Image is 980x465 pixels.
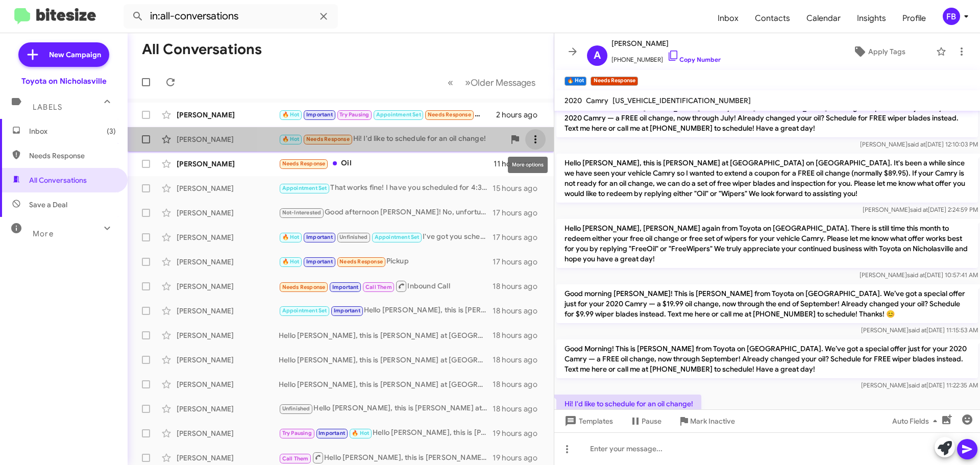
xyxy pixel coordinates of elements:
[611,37,721,50] span: [PERSON_NAME]
[282,405,310,412] span: Unfinished
[493,257,546,267] div: 17 hours ago
[894,4,934,33] a: Profile
[943,8,960,25] div: FB
[496,110,546,120] div: 2 hours ago
[279,379,493,389] div: Hello [PERSON_NAME], this is [PERSON_NAME] at [GEOGRAPHIC_DATA] on [GEOGRAPHIC_DATA]. It's been a...
[493,183,546,193] div: 15 hours ago
[670,412,743,430] button: Mark Inactive
[282,160,326,167] span: Needs Response
[909,381,926,389] span: said at
[493,404,546,414] div: 18 hours ago
[884,412,949,430] button: Auto Fields
[690,412,735,430] span: Mark Inactive
[282,307,327,314] span: Appointment Set
[318,430,345,436] span: Important
[29,200,67,210] span: Save a Deal
[471,77,535,88] span: Older Messages
[493,208,546,218] div: 17 hours ago
[493,379,546,389] div: 18 hours ago
[306,111,333,118] span: Important
[279,355,493,365] div: Hello [PERSON_NAME], this is [PERSON_NAME] at [GEOGRAPHIC_DATA] on [GEOGRAPHIC_DATA]. It's been a...
[339,258,383,265] span: Needs Response
[279,133,505,145] div: Hi! I'd like to schedule for an oil change!
[177,281,279,291] div: [PERSON_NAME]
[863,206,978,213] span: [PERSON_NAME] [DATE] 2:24:59 PM
[124,4,338,29] input: Search
[177,208,279,218] div: [PERSON_NAME]
[565,96,582,105] span: 2020
[282,111,300,118] span: 🔥 Hot
[586,96,608,105] span: Camry
[177,404,279,414] div: [PERSON_NAME]
[375,234,420,240] span: Appointment Set
[798,4,849,33] a: Calendar
[554,412,621,430] button: Templates
[861,326,978,334] span: [PERSON_NAME] [DATE] 11:15:53 AM
[282,136,300,142] span: 🔥 Hot
[910,206,928,213] span: said at
[861,381,978,389] span: [PERSON_NAME] [DATE] 11:22:35 AM
[306,136,350,142] span: Needs Response
[448,76,453,89] span: «
[709,4,747,33] span: Inbox
[279,403,493,414] div: Hello [PERSON_NAME], this is [PERSON_NAME] at [GEOGRAPHIC_DATA] on [GEOGRAPHIC_DATA]. It's been a...
[18,42,109,67] a: New Campaign
[493,355,546,365] div: 18 hours ago
[282,258,300,265] span: 🔥 Hot
[279,330,493,340] div: Hello [PERSON_NAME], this is [PERSON_NAME] at [GEOGRAPHIC_DATA] on [GEOGRAPHIC_DATA]. It's been a...
[556,284,978,323] p: Good morning [PERSON_NAME]! This is [PERSON_NAME] from Toyota on [GEOGRAPHIC_DATA]. We’ve got a s...
[21,76,107,86] div: Toyota on Nicholasville
[177,110,279,120] div: [PERSON_NAME]
[907,271,925,279] span: said at
[747,4,798,33] a: Contacts
[508,157,548,173] div: More options
[494,159,546,169] div: 11 hours ago
[282,455,309,462] span: Call Them
[177,453,279,463] div: [PERSON_NAME]
[562,412,613,430] span: Templates
[493,428,546,438] div: 19 hours ago
[493,453,546,463] div: 19 hours ago
[177,134,279,144] div: [PERSON_NAME]
[908,140,925,148] span: said at
[868,42,905,61] span: Apply Tags
[33,229,54,238] span: More
[465,76,471,89] span: »
[33,103,62,112] span: Labels
[556,99,978,137] p: Good Afternoon! This is [PERSON_NAME] from Toyota on [GEOGRAPHIC_DATA]. We’ve got a special offer...
[493,330,546,340] div: 18 hours ago
[279,451,493,464] div: Hello [PERSON_NAME], this is [PERSON_NAME] at [GEOGRAPHIC_DATA] on [GEOGRAPHIC_DATA]. It's been a...
[306,258,333,265] span: Important
[428,111,471,118] span: Needs Response
[442,72,542,93] nav: Page navigation example
[365,284,392,290] span: Call Them
[279,256,493,267] div: Pickup
[849,4,894,33] a: Insights
[860,140,978,148] span: [PERSON_NAME] [DATE] 12:10:03 PM
[860,271,978,279] span: [PERSON_NAME] [DATE] 10:57:41 AM
[279,158,494,169] div: Oil
[332,284,359,290] span: Important
[493,306,546,316] div: 18 hours ago
[177,355,279,365] div: [PERSON_NAME]
[556,154,978,203] p: Hello [PERSON_NAME], this is [PERSON_NAME] at [GEOGRAPHIC_DATA] on [GEOGRAPHIC_DATA]. It's been a...
[892,412,941,430] span: Auto Fields
[376,111,421,118] span: Appointment Set
[306,234,333,240] span: Important
[279,427,493,439] div: Hello [PERSON_NAME], this is [PERSON_NAME] at [GEOGRAPHIC_DATA] on [GEOGRAPHIC_DATA]. It's been a...
[49,50,101,60] span: New Campaign
[352,430,369,436] span: 🔥 Hot
[177,379,279,389] div: [PERSON_NAME]
[556,219,978,268] p: Hello [PERSON_NAME], [PERSON_NAME] again from Toyota on [GEOGRAPHIC_DATA]. There is still time th...
[177,232,279,242] div: [PERSON_NAME]
[177,330,279,340] div: [PERSON_NAME]
[612,96,751,105] span: [US_VEHICLE_IDENTIFICATION_NUMBER]
[29,126,116,136] span: Inbox
[334,307,360,314] span: Important
[556,339,978,378] p: Good Morning! This is [PERSON_NAME] from Toyota on [GEOGRAPHIC_DATA]. We’ve got a special offer j...
[909,326,926,334] span: said at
